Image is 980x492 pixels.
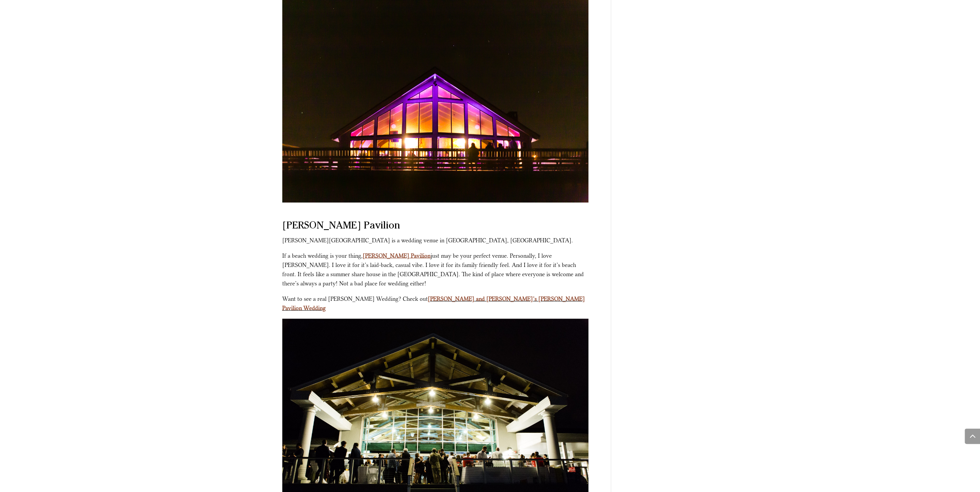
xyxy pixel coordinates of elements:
[282,235,588,251] p: [PERSON_NAME][GEOGRAPHIC_DATA] is a wedding venue in [GEOGRAPHIC_DATA], [GEOGRAPHIC_DATA].
[282,294,588,319] p: Want to see a real [PERSON_NAME] Wedding? Check out
[282,222,588,235] h2: [PERSON_NAME] Pavilion
[363,252,431,259] a: [PERSON_NAME] Pavilion
[282,251,588,294] p: If a beach wedding is your thing, just may be your perfect venue. Personally, I love [PERSON_NAME...
[282,295,585,311] a: [PERSON_NAME] and [PERSON_NAME]’s [PERSON_NAME] Pavilion Wedding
